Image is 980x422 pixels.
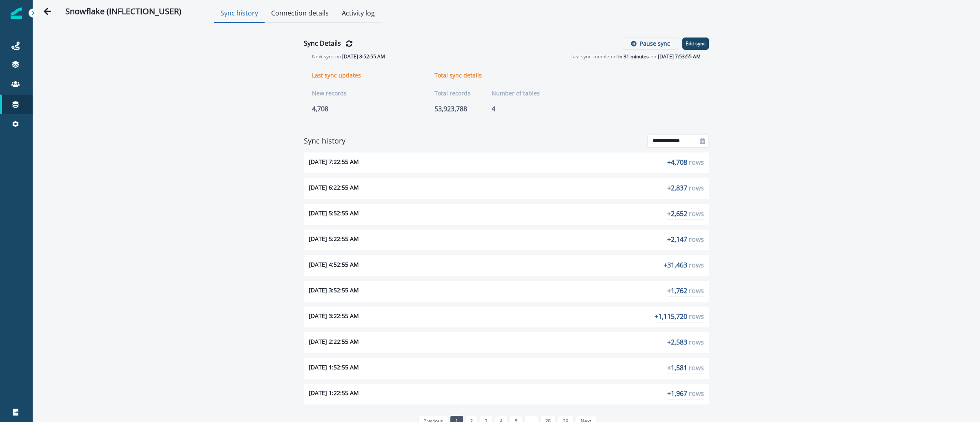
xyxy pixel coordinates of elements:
[309,312,359,323] p: [DATE] 3:22:55 AM
[640,40,670,47] p: Pause sync
[689,209,704,218] span: rows
[214,5,265,23] button: Sync history
[312,72,361,79] p: Last sync updates
[664,260,704,271] p: + 31,463
[667,234,704,245] p: + 2,147
[342,53,385,60] span: [DATE] 8:52:55 AM
[667,337,704,348] p: + 2,583
[312,53,385,60] p: Next sync on
[492,104,540,114] p: 4
[304,40,341,47] h2: Sync Details
[667,157,704,168] p: + 4,708
[309,337,359,348] p: [DATE] 2:22:55 AM
[689,183,704,192] span: rows
[309,157,359,168] p: [DATE] 7:22:55 AM
[658,53,701,60] span: [DATE] 7:53:55 AM
[309,183,359,194] p: [DATE] 6:22:55 AM
[689,312,704,321] span: rows
[434,72,482,79] p: Total sync details
[265,5,335,23] button: Connection details
[335,5,381,23] button: Activity log
[689,338,704,347] span: rows
[667,183,704,194] p: + 2,837
[667,209,704,220] p: + 2,652
[689,389,704,398] span: rows
[667,286,704,297] p: + 1,762
[655,312,704,323] p: + 1,115,720
[667,363,704,374] p: + 1,581
[312,89,347,97] p: New records
[309,389,359,400] p: [DATE] 1:22:55 AM
[309,234,359,245] p: [DATE] 5:22:55 AM
[11,7,22,19] img: Inflection
[312,104,418,114] p: 4,708
[689,235,704,244] span: rows
[689,158,704,167] span: rows
[689,363,704,372] span: rows
[309,286,359,297] p: [DATE] 3:52:55 AM
[434,104,475,114] p: 53,923,788
[689,261,704,270] span: rows
[309,209,359,220] p: [DATE] 5:52:55 AM
[689,286,704,295] span: rows
[309,260,359,271] p: [DATE] 4:52:55 AM
[650,53,656,60] p: on
[618,53,649,60] span: in 31 minutes
[434,89,470,97] p: Total records
[682,38,709,50] button: Edit sync
[344,39,354,49] button: Refresh Details
[570,53,617,60] p: Last sync completed
[309,363,359,374] p: [DATE] 1:52:55 AM
[65,7,181,16] h2: Snowflake (INFLECTION_USER)
[304,137,345,146] h6: Sync history
[686,41,706,46] p: Edit sync
[39,3,56,20] button: Go back
[622,38,679,50] button: Pause sync
[492,89,540,97] p: Number of tables
[667,389,704,400] p: + 1,967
